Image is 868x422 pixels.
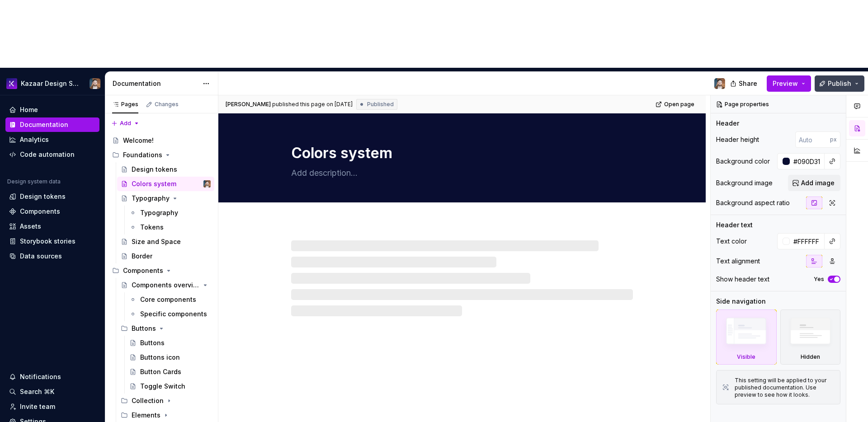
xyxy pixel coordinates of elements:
[5,384,99,399] button: Search ⌘K
[140,338,165,347] div: Buttons
[716,135,759,144] div: Header height
[140,367,181,376] div: Button Cards
[5,132,99,147] a: Analytics
[132,411,160,420] div: Elements
[126,365,214,379] a: Button Cards
[117,249,214,263] a: Border
[132,179,176,188] div: Colors system
[814,276,824,283] label: Yes
[132,165,177,174] div: Design tokens
[788,175,840,191] button: Add image
[716,237,747,246] div: Text color
[126,307,214,321] a: Specific components
[773,79,798,88] span: Preview
[735,377,835,399] div: This setting will be applied to your published documentation. Use preview to see how it looks.
[155,101,179,108] div: Changes
[7,178,61,185] div: Design system data
[6,78,17,89] img: 430d0a0e-ca13-4282-b224-6b37fab85464.png
[790,233,825,249] input: Auto
[140,353,180,362] div: Buttons icon
[126,206,214,220] a: Typography
[2,74,103,93] button: Kazaar Design SystemFrederic
[801,178,835,188] span: Add image
[123,150,162,159] div: Foundations
[716,309,777,365] div: Visible
[716,257,760,266] div: Text alignment
[367,101,394,108] span: Published
[132,396,164,405] div: Collection
[5,204,99,219] a: Components
[123,136,154,145] div: Welcome!
[716,178,773,188] div: Background image
[5,249,99,263] a: Data sources
[126,350,214,365] a: Buttons icon
[20,150,75,159] div: Code automation
[117,321,214,336] div: Buttons
[113,79,198,88] div: Documentation
[140,382,185,391] div: Toggle Switch
[20,192,66,201] div: Design tokens
[726,75,763,92] button: Share
[117,278,214,292] a: Components overview
[140,208,178,217] div: Typography
[714,78,725,89] img: Frederic
[20,252,62,261] div: Data sources
[120,120,131,127] span: Add
[20,120,68,129] div: Documentation
[20,135,49,144] div: Analytics
[739,79,757,88] span: Share
[20,387,54,396] div: Search ⌘K
[108,117,142,130] button: Add
[203,180,211,188] img: Frederic
[226,101,271,108] span: [PERSON_NAME]
[828,79,851,88] span: Publish
[795,131,830,148] input: Auto
[5,399,99,414] a: Invite team
[108,133,214,148] a: Welcome!
[716,157,770,166] div: Background color
[5,147,99,162] a: Code automation
[664,101,694,108] span: Open page
[117,394,214,408] div: Collection
[5,189,99,204] a: Design tokens
[140,309,207,319] div: Specific components
[20,222,41,231] div: Assets
[5,234,99,249] a: Storybook stories
[132,324,156,333] div: Buttons
[716,198,790,207] div: Background aspect ratio
[140,223,164,232] div: Tokens
[801,353,820,361] div: Hidden
[830,136,837,143] p: px
[132,194,170,203] div: Typography
[123,266,163,275] div: Components
[112,101,138,108] div: Pages
[780,309,841,365] div: Hidden
[117,177,214,191] a: Colors systemFrederic
[117,234,214,249] a: Size and Space
[132,252,152,261] div: Border
[20,402,55,411] div: Invite team
[21,79,79,88] div: Kazaar Design System
[737,353,755,361] div: Visible
[20,237,75,246] div: Storybook stories
[20,372,61,381] div: Notifications
[5,219,99,234] a: Assets
[126,336,214,350] a: Buttons
[272,101,353,108] div: published this page on [DATE]
[132,237,181,246] div: Size and Space
[5,103,99,117] a: Home
[126,292,214,307] a: Core components
[815,75,864,92] button: Publish
[108,263,214,278] div: Components
[790,153,825,169] input: Auto
[767,75,811,92] button: Preview
[20,105,38,114] div: Home
[716,275,769,284] div: Show header text
[716,220,753,230] div: Header text
[140,295,196,304] div: Core components
[117,191,214,206] a: Typography
[108,148,214,162] div: Foundations
[716,119,739,128] div: Header
[20,207,60,216] div: Components
[5,370,99,384] button: Notifications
